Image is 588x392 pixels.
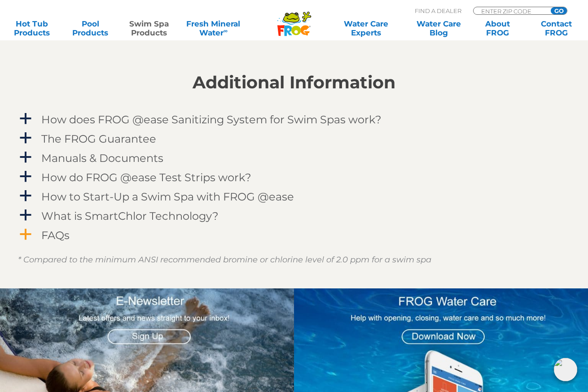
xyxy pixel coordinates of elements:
a: a FAQs [18,227,570,244]
a: a Manuals & Documents [18,150,570,166]
input: GO [551,7,567,14]
span: a [19,170,32,183]
p: Find A Dealer [415,7,461,15]
h2: Additional Information [18,73,570,92]
h4: Manuals & Documents [41,152,163,164]
sup: ∞ [224,27,228,34]
a: a How to Start-Up a Swim Spa with FROG @ease [18,188,570,205]
h4: How do FROG @ease Test Strips work? [41,171,251,183]
input: Zip Code Form [480,7,541,15]
h4: FAQs [41,229,70,241]
a: a How does FROG @ease Sanitizing System for Swim Spas work? [18,111,570,128]
a: a How do FROG @ease Test Strips work? [18,169,570,186]
a: ContactFROG [533,19,579,37]
em: * Compared to the minimum ANSI recommended bromine or chlorine level of 2.0 ppm for a swim spa [18,255,431,265]
h4: How does FROG @ease Sanitizing System for Swim Spas work? [41,113,382,126]
a: PoolProducts [68,19,114,37]
span: a [19,112,32,126]
h4: The FROG Guarantee [41,133,156,145]
a: Water CareBlog [416,19,462,37]
a: Fresh MineralWater∞ [185,19,242,37]
span: a [19,209,32,222]
span: a [19,151,32,164]
a: a What is SmartChlor Technology? [18,208,570,224]
span: a [19,228,32,241]
a: Swim SpaProducts [126,19,172,37]
a: Water CareExperts [329,19,403,37]
h4: How to Start-Up a Swim Spa with FROG @ease [41,191,294,203]
img: openIcon [554,358,577,381]
span: a [19,189,32,203]
h4: What is SmartChlor Technology? [41,210,219,222]
a: a The FROG Guarantee [18,131,570,147]
a: AboutFROG [475,19,521,37]
span: a [19,131,32,145]
a: Hot TubProducts [9,19,55,37]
